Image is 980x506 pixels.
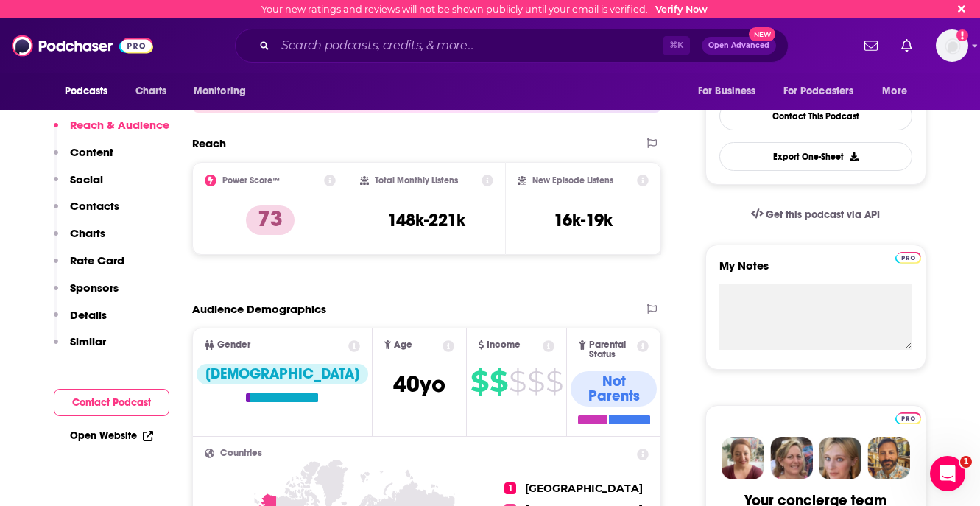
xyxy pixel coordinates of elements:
img: Sydney Profile [722,437,764,479]
span: $ [509,370,526,393]
a: Pro website [895,250,921,264]
span: Get this podcast via API [766,208,880,221]
a: Pro website [895,410,921,424]
span: New [749,27,775,41]
div: Search podcasts, credits, & more... [235,29,789,63]
span: 1 [960,456,972,468]
p: Charts [70,226,105,240]
p: 73 [246,205,295,235]
button: Reach & Audience [54,118,169,145]
span: Age [394,340,412,350]
h2: New Episode Listens [532,175,613,186]
p: Sponsors [70,281,119,295]
button: Content [54,145,113,172]
h3: 16k-19k [554,209,613,231]
span: $ [470,370,488,393]
button: Rate Card [54,253,124,281]
span: Monitoring [194,81,246,102]
label: My Notes [719,259,912,284]
button: Show profile menu [936,29,968,62]
a: Show notifications dropdown [895,33,918,58]
h2: Power Score™ [222,175,280,186]
span: 40 yo [393,370,445,398]
button: open menu [54,77,127,105]
span: $ [546,370,563,393]
a: Charts [126,77,176,105]
div: Your new ratings and reviews will not be shown publicly until your email is verified. [261,4,708,15]
p: Reach & Audience [70,118,169,132]
span: $ [527,370,544,393]
span: Countries [220,449,262,458]
a: Show notifications dropdown [859,33,884,58]
span: Podcasts [65,81,108,102]
p: Details [70,308,107,322]
iframe: Intercom live chat [930,456,965,491]
button: Details [54,308,107,335]
button: open menu [872,77,926,105]
p: Contacts [70,199,119,213]
p: Social [70,172,103,186]
button: open menu [688,77,775,105]
img: Barbara Profile [770,437,813,479]
span: [GEOGRAPHIC_DATA] [525,482,643,495]
span: Income [487,340,521,350]
a: Open Website [70,429,153,442]
h3: 148k-221k [387,209,465,231]
span: For Podcasters [783,81,854,102]
span: For Business [698,81,756,102]
a: Verify Now [655,4,708,15]
img: User Profile [936,29,968,62]
button: Contact Podcast [54,389,169,416]
h2: Audience Demographics [192,302,326,316]
img: Podchaser Pro [895,252,921,264]
button: Social [54,172,103,200]
h2: Reach [192,136,226,150]
span: Logged in as jjomalley [936,29,968,62]
span: Gender [217,340,250,350]
button: Charts [54,226,105,253]
span: 1 [504,482,516,494]
span: Parental Status [589,340,635,359]
span: Open Advanced [708,42,769,49]
button: Open AdvancedNew [702,37,776,55]
span: Charts [135,81,167,102]
button: Contacts [54,199,119,226]
img: Podchaser Pro [895,412,921,424]
span: $ [490,370,507,393]
img: Jules Profile [819,437,861,479]
img: Podchaser - Follow, Share and Rate Podcasts [12,32,153,60]
p: Rate Card [70,253,124,267]
h2: Total Monthly Listens [375,175,458,186]
button: Similar [54,334,106,362]
a: Get this podcast via API [739,197,892,233]
div: Not Parents [571,371,657,407]
button: open menu [183,77,265,105]
a: Contact This Podcast [719,102,912,130]
span: ⌘ K [663,36,690,55]
button: Sponsors [54,281,119,308]
p: Content [70,145,113,159]
p: Similar [70,334,106,348]
div: [DEMOGRAPHIC_DATA] [197,364,368,384]
button: Export One-Sheet [719,142,912,171]
svg: Email not verified [956,29,968,41]
img: Jon Profile [867,437,910,479]
span: More [882,81,907,102]
input: Search podcasts, credits, & more... [275,34,663,57]
button: open menu [774,77,875,105]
